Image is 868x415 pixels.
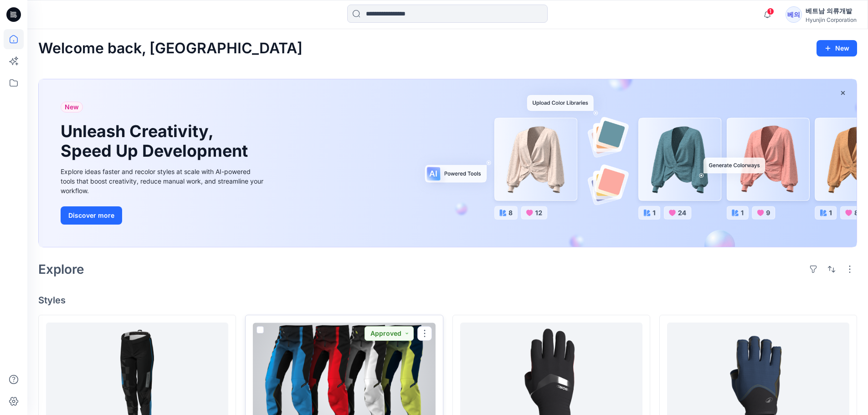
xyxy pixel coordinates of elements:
[61,206,122,225] button: Discover more
[817,40,857,56] button: New
[61,206,266,225] a: Discover more
[806,5,857,16] div: 베트남 의류개발
[38,295,857,306] h4: Styles
[806,16,857,23] div: Hyunjin Corporation
[786,6,802,23] div: 베의
[38,262,84,277] h2: Explore
[65,102,79,113] span: New
[61,122,252,161] h1: Unleash Creativity, Speed Up Development
[767,8,774,15] span: 1
[61,167,266,195] div: Explore ideas faster and recolor styles at scale with AI-powered tools that boost creativity, red...
[38,40,303,57] h2: Welcome back, [GEOGRAPHIC_DATA]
